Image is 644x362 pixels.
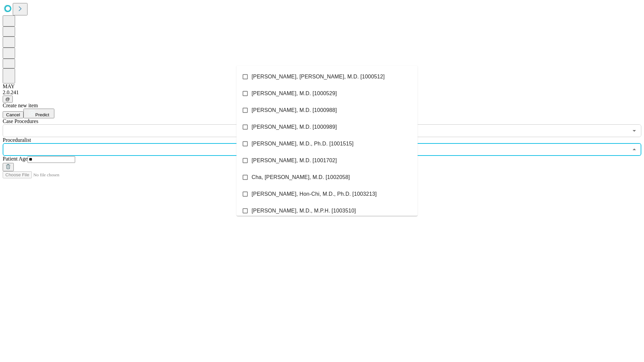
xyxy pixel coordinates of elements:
[252,123,337,131] span: [PERSON_NAME], M.D. [1000989]
[35,112,49,117] span: Predict
[3,89,641,96] div: 2.0.241
[3,118,38,124] span: Scheduled Procedure
[6,112,20,117] span: Cancel
[252,140,354,148] span: [PERSON_NAME], M.D., Ph.D. [1001515]
[3,156,28,162] span: Patient Age
[5,97,10,102] span: @
[3,111,23,118] button: Cancel
[3,96,13,103] button: @
[252,190,377,198] span: [PERSON_NAME], Hon-Chi, M.D., Ph.D. [1003213]
[630,145,639,154] button: Close
[3,137,31,143] span: Proceduralist
[23,109,54,118] button: Predict
[3,83,641,89] div: MAY
[3,103,38,108] span: Create new item
[252,106,337,114] span: [PERSON_NAME], M.D. [1000988]
[630,126,639,135] button: Open
[252,207,356,215] span: [PERSON_NAME], M.D., M.P.H. [1003510]
[252,173,350,181] span: Cha, [PERSON_NAME], M.D. [1002058]
[252,89,337,98] span: [PERSON_NAME], M.D. [1000529]
[252,73,385,81] span: [PERSON_NAME], [PERSON_NAME], M.D. [1000512]
[252,157,337,165] span: [PERSON_NAME], M.D. [1001702]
